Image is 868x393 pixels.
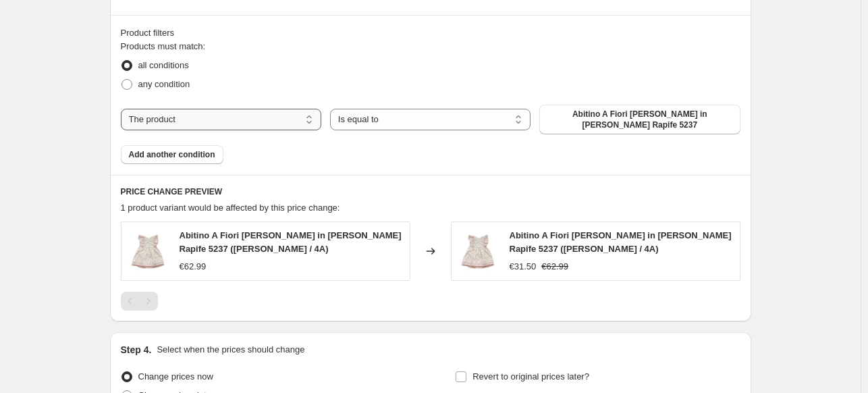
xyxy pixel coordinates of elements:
[547,109,732,130] span: Abitino A Fiori [PERSON_NAME] in [PERSON_NAME] Rapife 5237
[138,371,213,382] span: Change prices now
[121,203,340,213] span: 1 product variant would be affected by this price change:
[180,260,207,273] div: €62.99
[157,343,304,357] p: Select when the prices should change
[129,149,215,160] span: Add another condition
[121,145,223,164] button: Add another condition
[541,260,568,273] strike: €62.99
[180,230,402,254] span: Abitino A Fiori [PERSON_NAME] in [PERSON_NAME] Rapife 5237 ([PERSON_NAME] / 4A)
[458,231,499,271] img: image_ea1b1c47-eb61-4b99-85ff-03cfd8d6f65e_80x.jpg
[121,343,152,357] h2: Step 4.
[121,186,740,197] h6: PRICE CHANGE PREVIEW
[128,231,169,271] img: image_ea1b1c47-eb61-4b99-85ff-03cfd8d6f65e_80x.jpg
[121,41,206,51] span: Products must match:
[121,292,158,311] nav: Pagination
[138,60,189,70] span: all conditions
[510,260,537,273] div: €31.50
[472,371,589,382] span: Revert to original prices later?
[539,105,740,134] button: Abitino A Fiori Rosa Bambina in Cotone Rapife 5237
[138,79,190,89] span: any condition
[121,26,740,40] div: Product filters
[510,230,732,254] span: Abitino A Fiori [PERSON_NAME] in [PERSON_NAME] Rapife 5237 ([PERSON_NAME] / 4A)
